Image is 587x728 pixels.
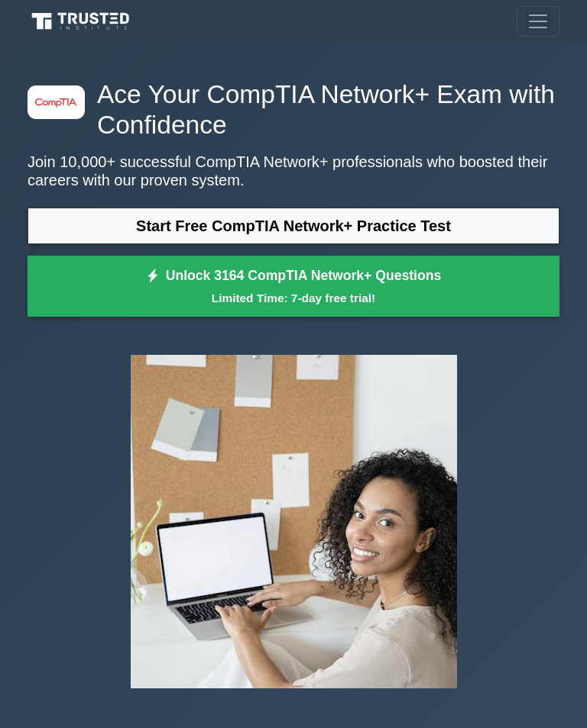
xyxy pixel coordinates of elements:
[28,153,559,189] p: Join 10,000+ successful CompTIA Network+ professionals who boosted their careers with our proven ...
[47,289,540,307] small: Limited Time: 7-day free trial!
[517,6,559,37] button: Toggle navigation
[28,256,559,317] a: Unlock 3164 CompTIA Network+ QuestionsLimited Time: 7-day free trial!
[28,208,559,244] a: Start Free CompTIA Network+ Practice Test
[28,79,559,140] h1: Ace Your CompTIA Network+ Exam with Confidence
